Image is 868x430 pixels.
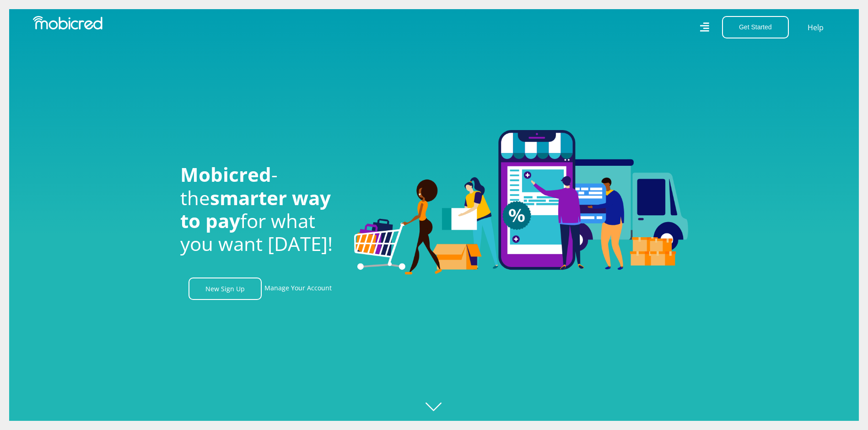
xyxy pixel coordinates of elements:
button: Get Started [722,16,789,38]
a: New Sign Up [189,278,262,300]
h1: - the for what you want [DATE]! [180,163,340,256]
img: Welcome to Mobicred [354,130,688,275]
span: Mobicred [180,161,271,187]
a: Help [807,22,824,33]
img: Mobicred [33,16,102,30]
span: smarter way to pay [180,185,331,234]
a: Manage Your Account [264,278,332,300]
